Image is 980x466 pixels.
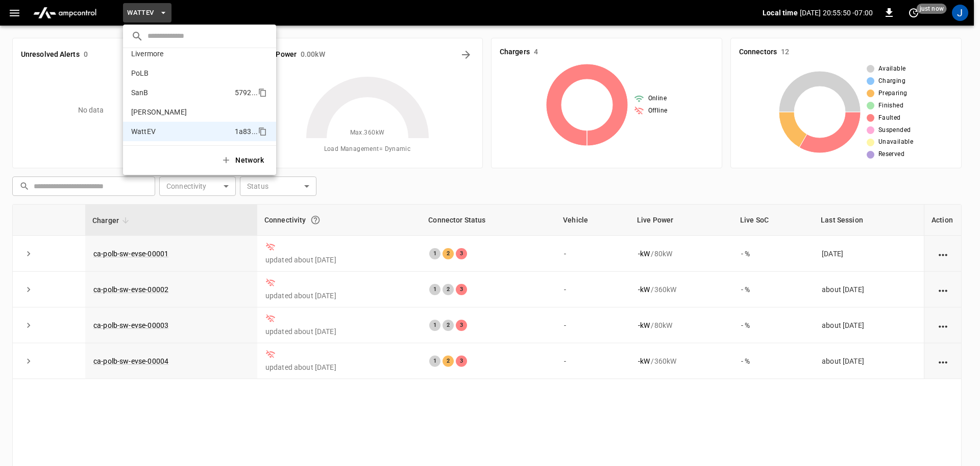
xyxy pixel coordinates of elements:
div: copy [257,86,268,99]
p: PoLB [131,68,149,78]
div: copy [257,125,268,138]
p: Livermore [131,49,163,59]
p: SanB [131,87,149,98]
button: Network [215,150,272,171]
p: WattEV [131,126,156,137]
p: [PERSON_NAME] [131,107,187,117]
